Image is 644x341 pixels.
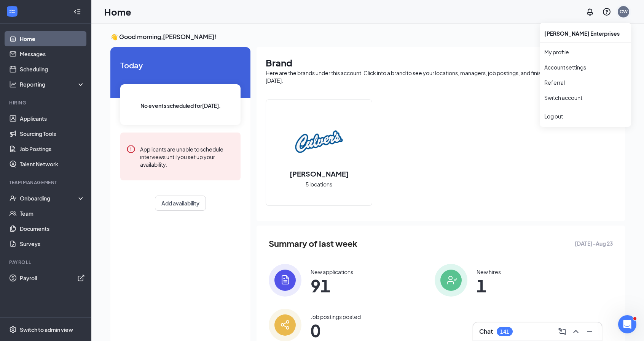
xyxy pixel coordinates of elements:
div: Hiring [9,99,83,106]
div: Log out [544,112,626,120]
h2: [PERSON_NAME] [282,169,356,178]
svg: ComposeMessage [558,327,567,336]
div: Onboarding [20,194,78,202]
span: 0 [311,324,361,337]
div: Job postings posted [311,313,361,320]
a: Applicants [20,111,85,126]
button: ChevronUp [570,325,582,338]
h1: Home [104,5,131,18]
div: New hires [477,268,501,276]
a: Talent Network [20,156,85,172]
svg: WorkstreamLogo [8,8,16,15]
h1: Brand [266,56,616,69]
button: ComposeMessage [556,325,568,338]
button: Minimize [583,325,596,338]
div: 141 [500,328,509,335]
div: [PERSON_NAME] Enterprises [540,26,631,41]
a: Team [20,206,85,221]
svg: ChevronUp [571,327,580,336]
svg: Analysis [9,81,17,88]
div: Switch to admin view [20,326,73,333]
h3: Chat [479,327,493,336]
img: icon [269,264,301,297]
span: Summary of last week [269,237,357,250]
a: My profile [544,48,626,56]
iframe: Intercom live chat [618,315,636,333]
h3: 👋 Good morning, [PERSON_NAME] ! [110,33,625,41]
a: Sourcing Tools [20,126,85,141]
a: Referral [544,79,626,86]
div: Team Management [9,179,83,186]
svg: Error [126,145,135,154]
svg: Collapse [73,8,81,16]
a: Scheduling [20,62,85,77]
svg: Minimize [585,327,594,336]
a: Documents [20,221,85,236]
a: Switch account [544,94,582,101]
span: 1 [477,279,501,292]
span: 91 [311,279,353,292]
svg: QuestionInfo [602,7,611,16]
div: Here are the brands under this account. Click into a brand to see your locations, managers, job p... [266,69,616,84]
svg: UserCheck [9,194,17,202]
span: 5 locations [306,180,332,188]
span: No events scheduled for [DATE] . [140,101,221,110]
a: Account settings [544,63,626,71]
div: New applications [311,268,353,276]
img: Culver's [295,117,343,166]
img: icon [435,264,467,297]
div: Reporting [20,81,85,88]
a: Surveys [20,236,85,251]
svg: Settings [9,326,17,333]
a: Messages [20,46,85,62]
a: Home [20,31,85,46]
div: Applicants are unable to schedule interviews until you set up your availability. [140,145,234,168]
button: Add availability [155,196,206,211]
span: Today [120,59,241,71]
div: Payroll [9,259,83,265]
svg: Notifications [585,7,595,16]
a: PayrollExternalLink [20,270,85,286]
div: CW [620,8,628,15]
span: [DATE] - Aug 23 [575,239,613,248]
a: Job Postings [20,141,85,156]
